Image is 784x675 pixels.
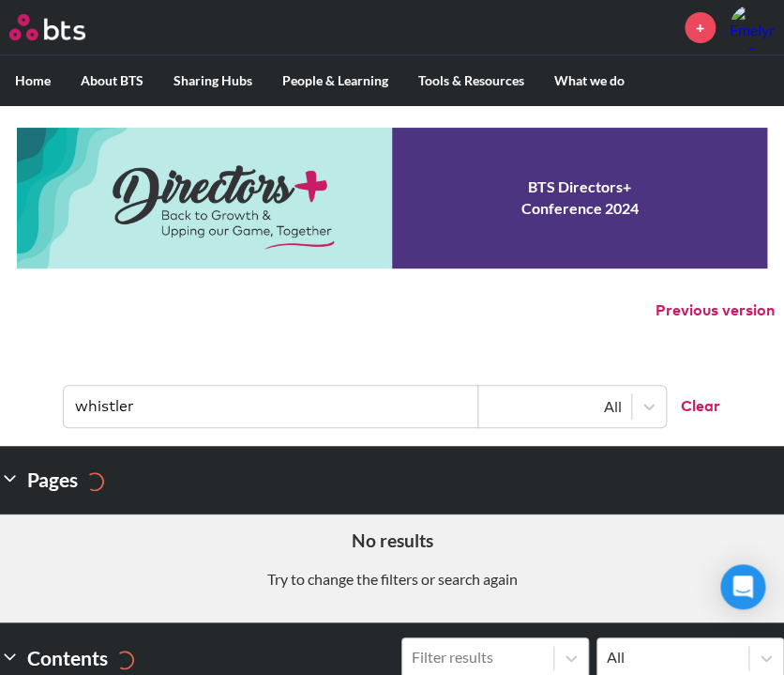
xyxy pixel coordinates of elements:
[720,564,765,609] div: Open Intercom Messenger
[9,14,85,40] img: BTS Logo
[730,5,775,50] img: Emelyn Tng
[488,396,622,417] div: All
[14,529,770,554] h5: No results
[64,386,478,427] input: Find contents, pages and demos...
[607,647,739,667] div: All
[412,647,544,667] div: Filter results
[730,5,775,50] a: Profile
[403,56,539,105] label: Tools & Resources
[14,569,770,590] p: Try to change the filters or search again
[17,128,767,268] a: Conference 2024
[666,386,720,427] button: Clear
[656,300,775,321] button: Previous version
[539,56,640,105] label: What we do
[66,56,158,105] label: About BTS
[158,56,267,105] label: Sharing Hubs
[685,12,716,43] a: +
[267,56,403,105] label: People & Learning
[9,14,120,40] a: Go home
